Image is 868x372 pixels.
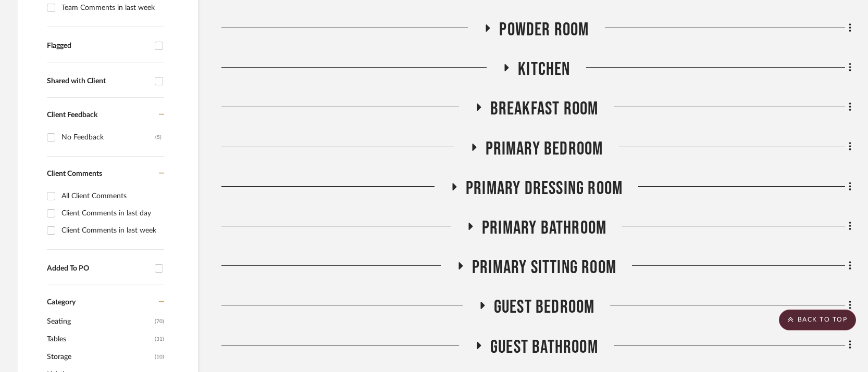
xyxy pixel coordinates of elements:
[61,222,162,239] div: Client Comments in last week
[499,19,589,41] span: Powder Room
[472,256,616,279] span: Primary Sitting Room
[490,336,598,358] span: Guest Bathroom
[155,331,164,348] span: (31)
[47,348,152,366] span: Storage
[494,296,595,318] span: Guest Bedroom
[47,264,150,273] div: Added To PO
[155,349,164,365] span: (10)
[518,58,570,81] span: Kitchen
[47,313,152,330] span: Seating
[155,313,164,330] span: (70)
[47,298,76,307] span: Category
[490,98,599,120] span: Breakfast Room
[61,188,162,204] div: All Client Comments
[482,217,606,239] span: Primary Bathroom
[47,77,150,86] div: Shared with Client
[47,330,152,348] span: Tables
[466,177,623,200] span: Primary Dressing Room
[47,42,150,50] div: Flagged
[155,129,162,146] div: (5)
[47,111,97,119] span: Client Feedback
[486,138,603,160] span: Primary Bedroom
[61,129,155,146] div: No Feedback
[779,310,856,330] scroll-to-top-button: BACK TO TOP
[47,170,102,177] span: Client Comments
[61,205,162,222] div: Client Comments in last day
